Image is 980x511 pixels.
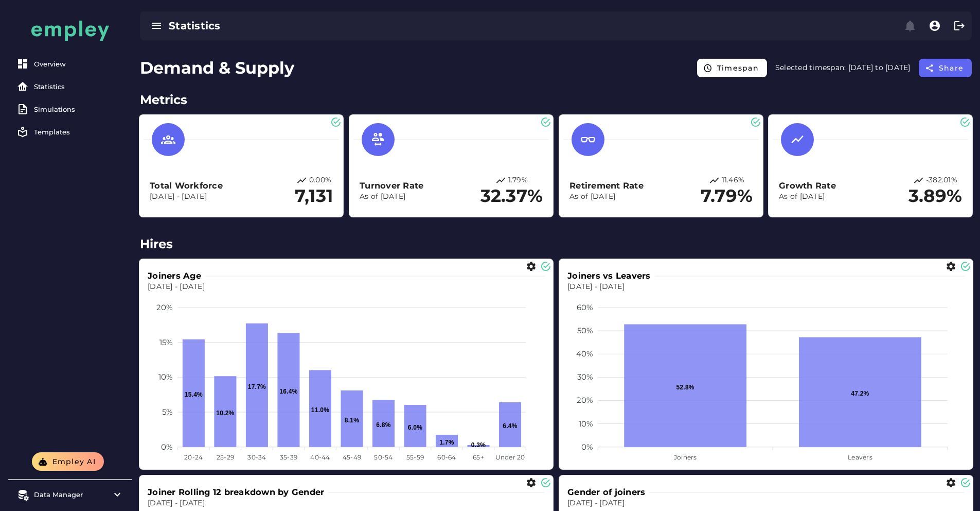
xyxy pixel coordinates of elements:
h3: Total Workforce [150,180,223,192]
tspan: Leavers [848,453,872,461]
tspan: 15% [159,337,173,347]
tspan: 0% [581,442,593,452]
tspan: Under 20 [495,453,525,461]
tspan: 20-24 [184,453,203,461]
div: Templates [34,128,123,136]
tspan: 30% [577,372,593,382]
h2: Hires [140,235,972,253]
tspan: 5% [162,407,173,417]
span: Share [938,63,964,73]
div: Data Manager [34,490,106,499]
p: [DATE] - [DATE] [567,498,965,508]
p: -382.01% [926,175,957,186]
h3: Joiner Rolling 12 breakdown by Gender [148,486,328,498]
tspan: 55-59 [406,453,424,461]
span: Timespan [717,63,759,73]
p: [DATE] - [DATE] [150,192,223,202]
tspan: 40% [576,349,593,359]
tspan: 10% [158,372,173,382]
tspan: 50% [577,326,593,335]
h3: Growth Rate [779,180,836,192]
p: As of [DATE] [360,192,423,202]
h2: Metrics [140,91,972,109]
h2: 7.79% [701,186,753,207]
span: Empley AI [51,457,96,466]
h2: 7,131 [295,186,333,207]
tspan: Joiners [673,453,697,461]
tspan: 50-54 [374,453,393,461]
tspan: 65+ [473,453,484,461]
tspan: 60-64 [437,453,456,461]
a: Templates [12,122,128,142]
tspan: 30-34 [247,453,266,461]
a: Simulations [12,99,128,120]
div: Simulations [34,105,123,113]
h3: Turnover Rate [360,180,423,192]
p: 1.79% [508,175,528,186]
div: Overview [34,60,123,68]
tspan: 35-39 [280,453,297,461]
h3: Joiners Age [148,270,205,282]
button: Timespan [697,59,767,77]
h3: Gender of joiners [567,486,649,498]
div: Statistics [169,19,533,33]
button: Share [919,59,972,77]
h1: Demand & Supply [140,56,294,80]
tspan: 60% [577,302,593,312]
p: As of [DATE] [569,192,644,202]
div: Statistics [34,82,123,91]
a: Overview [12,54,128,74]
tspan: 0% [161,442,173,452]
tspan: 25-29 [217,453,234,461]
p: 0.00% [309,175,331,186]
h2: 32.37% [480,186,543,207]
h2: 3.89% [908,186,962,207]
p: [DATE] - [DATE] [567,282,965,292]
tspan: 20% [577,396,593,405]
h3: Retirement Rate [569,180,644,192]
p: [DATE] - [DATE] [148,282,545,292]
tspan: 40-44 [310,453,330,461]
tspan: 10% [579,419,593,429]
p: [DATE] - [DATE] [148,498,545,508]
h3: Joiners vs Leavers [567,270,655,282]
span: Selected timespan: [DATE] to [DATE] [775,63,911,72]
button: Empley AI [32,452,104,471]
tspan: 20% [156,302,173,312]
p: As of [DATE] [779,192,836,202]
tspan: 45-49 [343,453,361,461]
p: 11.46% [722,175,745,186]
a: Statistics [12,76,128,97]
